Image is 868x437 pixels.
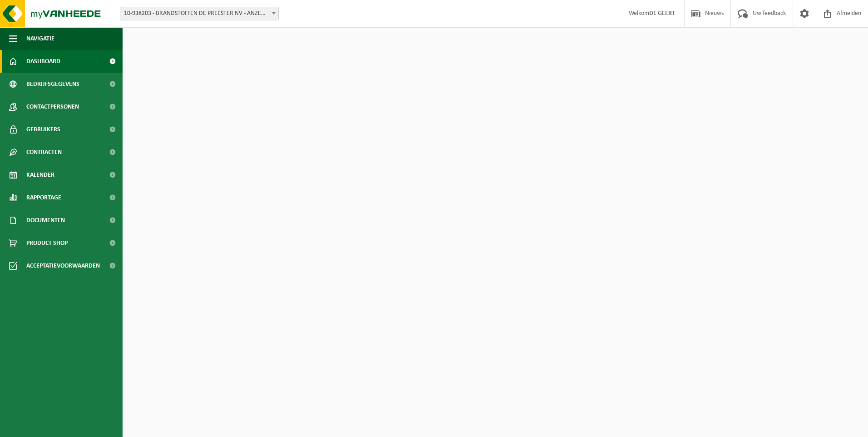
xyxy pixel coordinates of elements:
[120,7,279,20] span: 10-938203 - BRANDSTOFFEN DE PREESTER NV - ANZEGEM
[26,27,54,50] span: Navigatie
[26,141,62,164] span: Contracten
[26,50,60,73] span: Dashboard
[26,209,65,232] span: Documenten
[26,95,79,118] span: Contactpersonen
[649,10,675,17] strong: DE GEERT
[26,164,54,186] span: Kalender
[26,186,61,209] span: Rapportage
[26,254,100,277] span: Acceptatievoorwaarden
[26,73,79,95] span: Bedrijfsgegevens
[26,118,60,141] span: Gebruikers
[26,232,68,254] span: Product Shop
[120,7,278,20] span: 10-938203 - BRANDSTOFFEN DE PREESTER NV - ANZEGEM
